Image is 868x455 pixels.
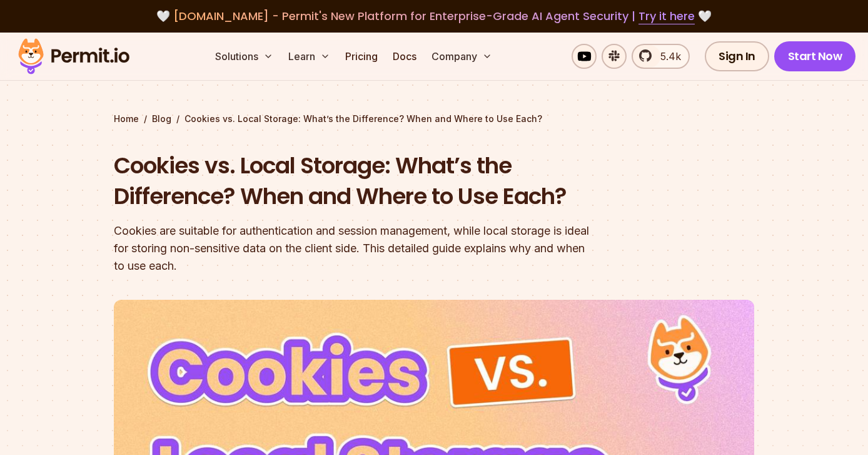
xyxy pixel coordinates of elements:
[114,113,139,125] a: Home
[114,150,594,212] h1: Cookies vs. Local Storage: What’s the Difference? When and Where to Use Each?
[173,8,695,24] span: [DOMAIN_NAME] - Permit's New Platform for Enterprise-Grade AI Agent Security |
[653,49,681,64] span: 5.4k
[638,8,695,24] a: Try it here
[152,113,171,125] a: Blog
[632,44,690,69] a: 5.4k
[13,35,135,78] img: Permit logo
[774,41,856,71] a: Start Now
[426,44,497,69] button: Company
[705,41,769,71] a: Sign In
[340,44,383,69] a: Pricing
[388,44,421,69] a: Docs
[210,44,278,69] button: Solutions
[30,8,838,25] div: 🤍 🤍
[114,222,594,275] div: Cookies are suitable for authentication and session management, while local storage is ideal for ...
[114,113,754,125] div: / /
[283,44,335,69] button: Learn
